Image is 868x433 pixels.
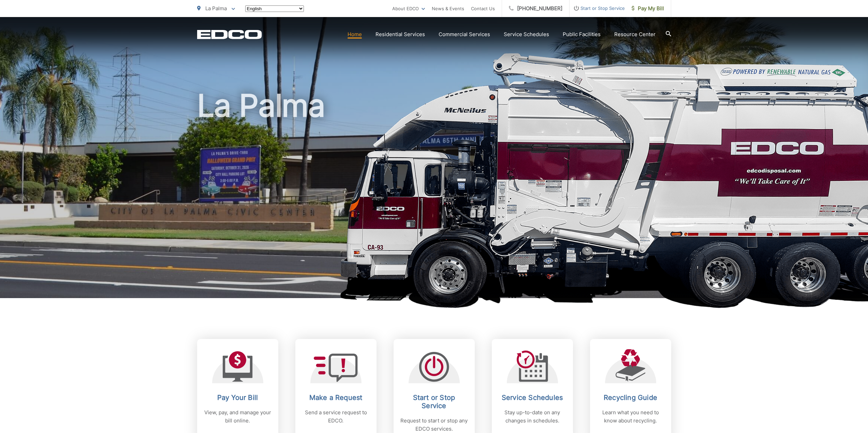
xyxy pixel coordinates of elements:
[302,393,370,402] h2: Make a Request
[499,408,566,425] p: Stay up-to-date on any changes in schedules.
[400,417,468,433] p: Request to start or stop any EDCO services.
[302,408,370,425] p: Send a service request to EDCO.
[348,30,362,38] a: Home
[632,4,664,13] span: Pay My Bill
[439,30,490,38] a: Commercial Services
[471,4,495,13] a: Contact Us
[499,393,566,402] h2: Service Schedules
[432,4,464,13] a: News & Events
[204,393,271,402] h2: Pay Your Bill
[204,408,271,425] p: View, pay, and manage your bill online.
[392,4,425,13] a: About EDCO
[597,393,664,402] h2: Recycling Guide
[400,393,468,410] h2: Start or Stop Service
[205,5,227,12] span: La Palma
[197,30,262,39] a: EDCD logo. Return to the homepage.
[376,30,425,38] a: Residential Services
[245,5,304,12] select: Select a language
[504,30,549,38] a: Service Schedules
[614,30,656,38] a: Resource Center
[197,89,671,304] h1: La Palma
[563,30,601,38] a: Public Facilities
[597,408,664,425] p: Learn what you need to know about recycling.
